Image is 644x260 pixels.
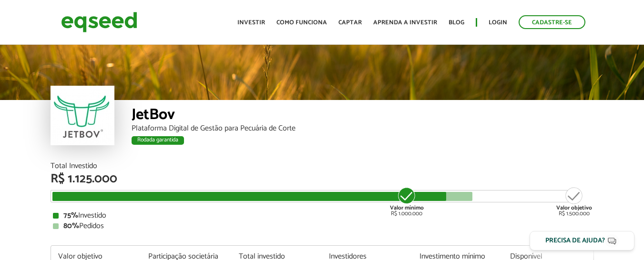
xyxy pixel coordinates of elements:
div: Plataforma Digital de Gestão para Pecuária de Corte [132,125,594,132]
div: JetBov [132,107,594,125]
a: Blog [449,20,464,26]
a: Como funciona [276,20,327,26]
div: Total Investido [51,162,594,170]
strong: 80% [63,220,79,232]
strong: 75% [63,209,78,222]
a: Cadastre-se [519,15,585,29]
div: Rodada garantida [132,136,184,145]
a: Captar [338,20,362,26]
a: Login [489,20,507,26]
a: Investir [237,20,265,26]
strong: Valor mínimo [390,203,424,212]
strong: Valor objetivo [556,203,592,212]
div: Pedidos [53,222,592,230]
div: Investido [53,212,592,220]
div: R$ 1.500.000 [556,186,592,217]
div: R$ 1.000.000 [389,186,425,217]
div: R$ 1.125.000 [51,173,594,185]
a: Aprenda a investir [373,20,437,26]
img: EqSeed [61,10,137,35]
